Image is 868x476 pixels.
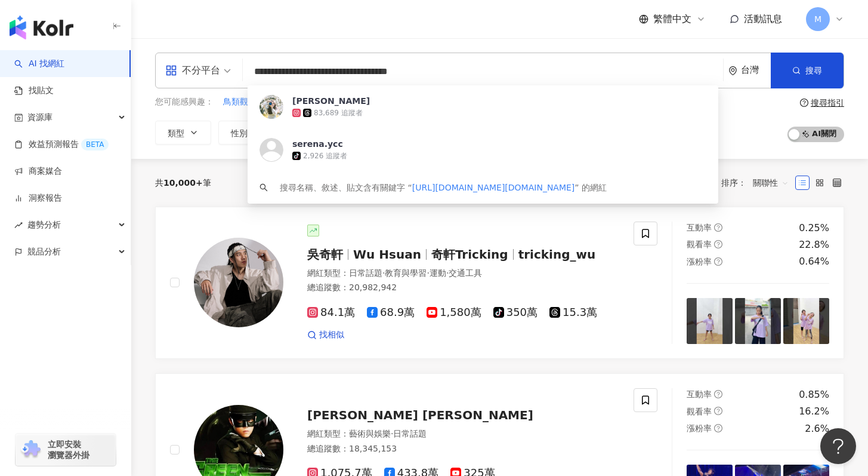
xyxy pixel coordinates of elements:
span: 15.3萬 [549,306,597,319]
span: question-circle [714,424,722,432]
span: appstore [165,65,177,76]
span: 藝術與娛樂 [349,429,391,438]
img: chrome extension [19,440,42,459]
span: 350萬 [493,306,538,319]
a: searchAI 找網紅 [14,58,64,70]
span: 1,580萬 [427,306,481,319]
div: 搜尋指引 [811,98,844,108]
span: 68.9萬 [367,306,415,319]
a: 找相似 [307,329,344,341]
span: tricking_wu [518,247,596,262]
span: 日常話題 [393,429,427,438]
span: question-circle [714,257,722,266]
span: · [446,268,449,278]
a: 找貼文 [14,85,54,97]
span: 繁體中文 [653,13,691,26]
div: 2,926 追蹤者 [303,151,347,161]
div: 16.2% [799,405,829,418]
a: 商案媒合 [14,165,62,177]
button: 搜尋 [771,53,844,88]
span: 觀看率 [687,407,712,416]
div: 共 筆 [155,178,211,188]
span: 吳奇軒 [307,247,343,262]
img: logo [10,16,73,39]
div: 網紅類型 ： [307,428,619,440]
img: post-image [687,298,733,344]
span: 10,000+ [163,178,203,188]
div: 不分平台 [165,61,220,80]
span: 性別 [231,128,248,138]
span: 交通工具 [449,268,482,278]
span: 資源庫 [27,104,52,131]
a: chrome extension立即安裝 瀏覽器外掛 [16,434,116,466]
button: 鳥類觀察 [223,96,257,109]
div: 網紅類型 ： [307,268,619,280]
span: · [391,429,393,438]
div: serena.ycc [292,138,343,150]
span: · [427,268,429,278]
span: 趨勢分析 [27,211,61,238]
span: 漲粉率 [687,423,712,433]
span: · [382,268,385,278]
div: 2.6% [805,422,829,435]
span: 關聯性 [753,173,789,192]
span: 立即安裝 瀏覽器外掛 [48,439,89,460]
div: 搜尋名稱、敘述、貼文含有關鍵字 “ ” 的網紅 [280,181,607,194]
span: environment [728,66,737,75]
button: 性別 [218,121,274,145]
div: 排序： [721,173,795,192]
span: question-circle [714,223,722,232]
span: question-circle [714,390,722,398]
span: 競品分析 [27,238,61,265]
span: 奇軒Tricking [431,247,508,262]
div: 總追蹤數 ： 18,345,153 [307,443,619,455]
div: 22.8% [799,238,829,251]
span: [PERSON_NAME] [PERSON_NAME] [307,408,533,422]
span: 日常話題 [349,268,382,278]
span: 類型 [168,128,184,138]
div: 台灣 [741,65,771,75]
span: rise [14,221,23,229]
span: 活動訊息 [744,13,782,24]
span: 教育與學習 [385,268,427,278]
img: KOL Avatar [260,138,283,162]
img: post-image [735,298,781,344]
div: 0.64% [799,255,829,268]
span: [URL][DOMAIN_NAME][DOMAIN_NAME] [412,183,575,192]
span: question-circle [714,407,722,415]
iframe: Help Scout Beacon - Open [820,428,856,464]
img: KOL Avatar [260,95,283,119]
span: question-circle [800,99,808,107]
span: 搜尋 [805,66,822,75]
span: 鳥類觀察 [223,96,257,108]
span: 找相似 [319,329,344,341]
div: 總追蹤數 ： 20,982,942 [307,282,619,294]
span: question-circle [714,240,722,248]
a: 洞察報告 [14,192,62,204]
a: 效益預測報告BETA [14,139,109,151]
a: KOL Avatar吳奇軒Wu Hsuan奇軒Trickingtricking_wu網紅類型：日常話題·教育與學習·運動·交通工具總追蹤數：20,982,94284.1萬68.9萬1,580萬3... [155,207,844,359]
span: M [814,13,821,26]
span: 觀看率 [687,239,712,249]
div: 83,689 追蹤者 [314,108,363,118]
span: 互動率 [687,223,712,232]
img: KOL Avatar [194,238,283,327]
span: 互動率 [687,389,712,399]
span: 運動 [430,268,446,278]
span: 84.1萬 [307,306,355,319]
button: 類型 [155,121,211,145]
div: 0.85% [799,388,829,401]
span: search [260,183,268,192]
span: 漲粉率 [687,257,712,266]
img: post-image [783,298,829,344]
div: 0.25% [799,222,829,235]
span: Wu Hsuan [353,247,421,262]
div: [PERSON_NAME] [292,95,370,107]
span: 您可能感興趣： [155,96,214,108]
